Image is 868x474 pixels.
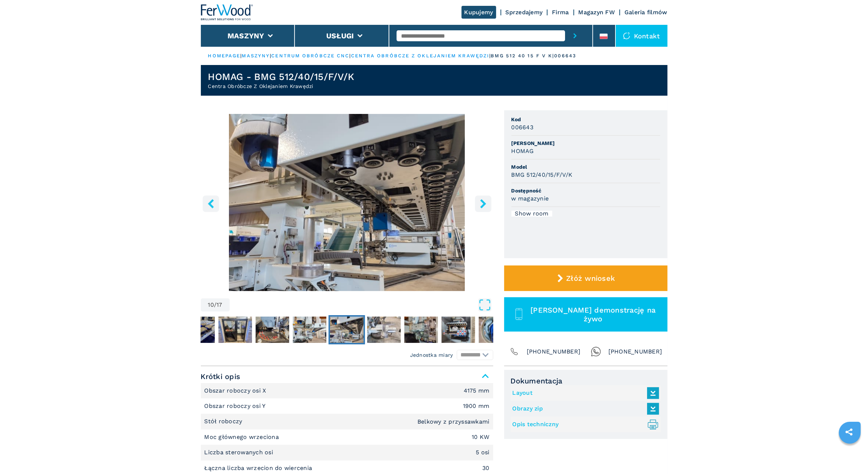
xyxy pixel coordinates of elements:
span: Dokumentacja [511,376,661,385]
h3: w magazynie [511,194,549,203]
a: Opis techniczny [513,418,655,431]
button: Go to Slide 14 [477,315,514,344]
em: Belkowy z przyssawkami [417,419,490,425]
span: Złóż wniosek [566,274,615,283]
span: [PHONE_NUMBER] [527,347,581,357]
h3: HOMAG [511,147,534,155]
button: Go to Slide 7 [217,315,253,344]
p: 006643 [554,53,577,59]
img: Centra Obróbcze Z Oklejaniem Krawędzi HOMAG BMG 512/40/15/F/V/K [201,114,493,291]
img: eda65687e370414e0a1cb8786ffae58a [293,317,326,343]
button: Go to Slide 13 [440,315,476,344]
button: Usługi [326,31,354,40]
p: Łączna liczba wrzecion do wiercenia [205,464,314,472]
button: Go to Slide 9 [291,315,328,344]
h3: BMG 512/40/15/F/V/K [511,171,573,179]
span: 10 [208,302,214,308]
a: sharethis [840,423,858,441]
span: | [240,53,242,58]
em: 1900 mm [463,403,490,409]
p: Obszar roboczy osi Y [205,402,268,410]
img: 3897e0497f42c28483e1e40ae65973c7 [218,317,252,343]
iframe: Chat [837,441,863,469]
div: Go to Slide 10 [201,114,493,291]
button: Maszyny [227,31,264,40]
div: Kontakt [616,25,667,47]
img: Whatsapp [591,347,601,357]
span: 17 [217,302,222,308]
img: 3db6d528e9bbe3d5a4a4743b599376e9 [330,317,363,343]
a: Layout [513,387,655,399]
button: Open Fullscreen [231,298,491,311]
p: bmg 512 40 15 f v k | [491,53,554,59]
span: | [270,53,271,58]
img: 12e6ec3db8db5197136a8fd6a2af14ad [441,317,475,343]
a: Galeria filmów [624,9,667,16]
img: 7fe00239c5708689799c222671747e82 [404,317,438,343]
em: 10 KW [472,434,489,440]
em: 5 osi [476,450,489,455]
div: Show room [511,211,552,217]
img: Ferwood [201,4,253,20]
button: Złóż wniosek [504,265,667,291]
button: Go to Slide 11 [366,315,402,344]
p: Liczba sterowanych osi [205,448,275,456]
button: Go to Slide 8 [254,315,291,344]
button: submit-button [565,25,585,47]
a: Kupujemy [462,6,496,19]
span: Kod [511,116,660,123]
em: Jednostka miary [410,351,453,359]
h2: Centra Obróbcze Z Oklejaniem Krawędzi [208,83,354,90]
nav: Thumbnail Navigation [31,315,323,344]
a: Firma [552,9,569,16]
p: Obszar roboczy osi X [205,387,268,395]
span: [PHONE_NUMBER] [608,347,662,357]
button: Go to Slide 10 [328,315,365,344]
span: Model [511,163,660,171]
h3: 006643 [511,123,534,131]
button: right-button [475,195,491,212]
a: centra obróbcze z oklejaniem krawędzi [351,53,490,58]
p: Moc głównego wrzeciona [205,433,281,441]
img: Kontakt [623,32,630,39]
a: HOMEPAGE [208,53,241,58]
em: 4175 mm [464,388,490,394]
em: 30 [482,465,490,471]
span: [PERSON_NAME] demonstrację na żywo [527,306,659,323]
span: | [349,53,351,58]
a: Magazyn FW [579,9,615,16]
a: centrum obróbcze cnc [271,53,349,58]
a: Obrazy zip [513,403,655,415]
button: left-button [203,195,219,212]
span: Krótki opis [201,370,493,383]
h1: HOMAG - BMG 512/40/15/F/V/K [208,71,354,83]
img: ac5933edb4ca47f9a7a3a84b8b2c3411 [479,317,512,343]
span: [PERSON_NAME] [511,139,660,147]
a: Sprzedajemy [506,9,543,16]
button: [PERSON_NAME] demonstrację na żywo [504,297,667,332]
a: maszyny [242,53,270,58]
button: Go to Slide 12 [403,315,439,344]
p: Stół roboczy [205,417,244,425]
img: 2d0ec8bf17ddbcf2d190d08218201155 [367,317,401,343]
span: Dostępność [511,187,660,194]
span: | [489,53,491,58]
img: 4f064fd0cf240a118f959e52e6b774ad [256,317,289,343]
span: / [214,302,217,308]
img: Phone [509,347,519,357]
